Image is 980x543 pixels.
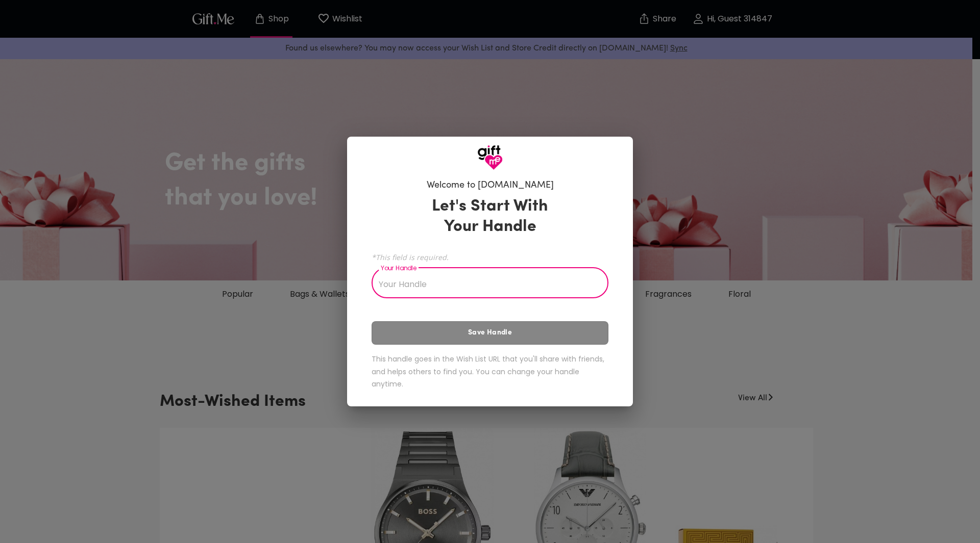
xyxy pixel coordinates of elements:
h6: Welcome to [DOMAIN_NAME] [427,179,554,192]
img: GiftMe Logo [477,145,503,170]
input: Your Handle [372,270,597,298]
span: *This field is required. [372,252,608,262]
h6: This handle goes in the Wish List URL that you'll share with friends, and helps others to find yo... [372,353,608,391]
h3: Let's Start With Your Handle [419,196,561,237]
